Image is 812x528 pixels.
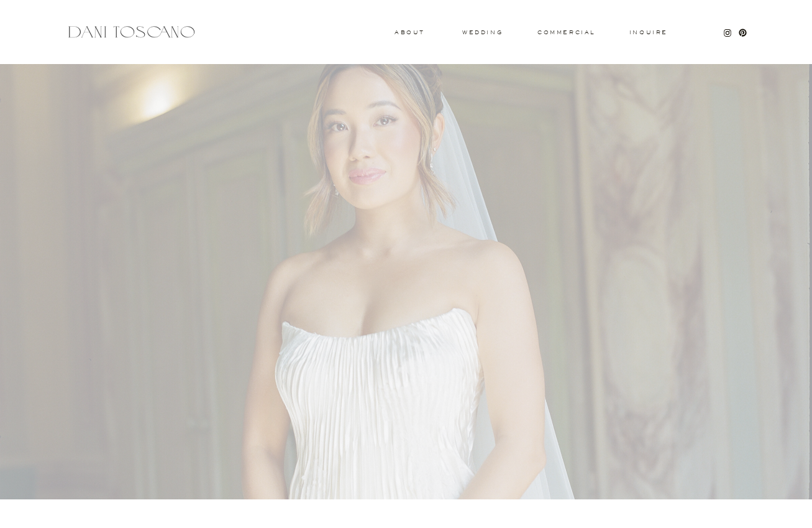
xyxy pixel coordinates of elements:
a: commercial [537,30,595,35]
a: Inquire [629,30,668,36]
a: About [395,30,422,34]
a: wedding [462,30,503,34]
